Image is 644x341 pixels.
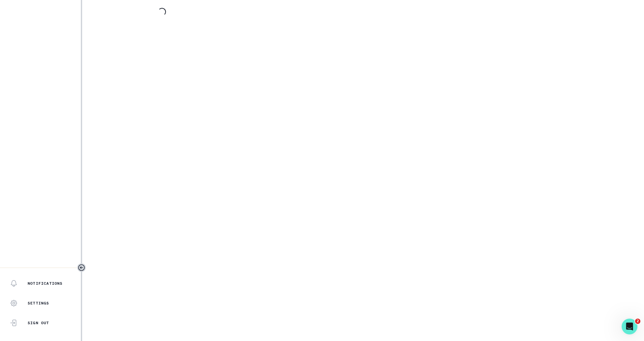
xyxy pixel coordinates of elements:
[28,281,63,286] p: Notifications
[77,263,86,272] button: Toggle sidebar
[622,319,637,334] iframe: Intercom live chat
[635,319,640,324] span: 2
[28,301,49,306] p: Settings
[28,320,49,326] p: Sign Out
